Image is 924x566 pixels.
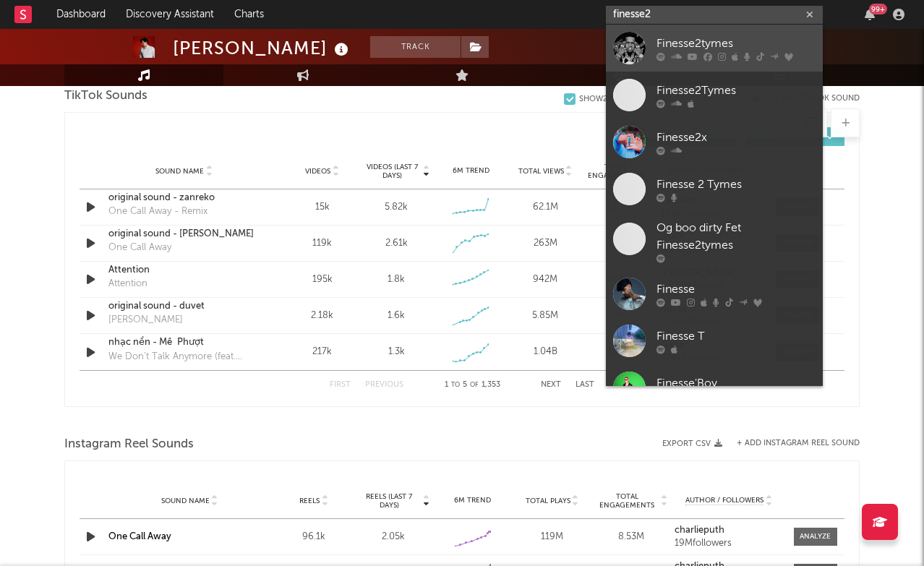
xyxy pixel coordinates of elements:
[370,36,461,58] button: Track
[606,270,823,317] a: Finesse
[278,530,350,544] div: 96.1k
[437,166,505,176] div: 6M Trend
[656,176,816,193] div: Finesse 2 Tymes
[512,345,579,359] div: 1.04B
[579,95,685,104] div: Show 22 Removed Sounds
[512,200,579,215] div: 62.1M
[586,236,654,251] div: 37.7M
[288,236,356,251] div: 119k
[173,36,352,60] div: [PERSON_NAME]
[64,436,194,453] span: Instagram Reel Sounds
[606,6,823,24] input: Search for artists
[108,299,260,314] a: original sound - duvet
[596,492,659,510] span: Total Engagements
[64,87,147,105] span: TikTok Sounds
[305,167,330,176] span: Videos
[586,309,654,323] div: 1M
[108,241,171,255] div: One Call Away
[606,119,823,166] a: Finesse2x
[586,163,645,180] span: Total Engagements
[675,526,783,536] a: charlieputh
[108,335,260,350] a: nhạc nền - Mê Phượt
[606,364,823,411] a: Finesse'Boy
[512,273,579,287] div: 942M
[108,277,147,291] div: Attention
[363,163,422,180] span: Videos (last 7 days)
[656,220,816,254] div: Og boo dirty Fet Finesse2tymes
[675,526,724,535] strong: charlieputh
[432,377,512,394] div: 1 5 1,353
[357,530,429,544] div: 2.05k
[541,381,561,389] button: Next
[288,309,356,323] div: 2.18k
[606,317,823,364] a: Finesse T
[656,129,816,146] div: Finesse2x
[662,439,722,448] button: Export CSV
[737,439,860,447] button: + Add Instagram Reel Sound
[108,263,260,278] a: Attention
[675,539,783,549] div: 19M followers
[108,313,183,327] div: [PERSON_NAME]
[722,439,860,447] div: + Add Instagram Reel Sound
[576,381,594,389] button: Last
[388,309,405,323] div: 1.6k
[108,191,260,205] a: original sound - zanreko
[385,236,408,251] div: 2.61k
[451,382,460,388] span: to
[685,496,763,505] span: Author / Followers
[161,497,210,505] span: Sound Name
[869,4,887,14] div: 99 +
[606,213,823,270] a: Og boo dirty Fet Finesse2tymes
[388,345,405,359] div: 1.3k
[656,374,816,392] div: Finesse'Boy
[385,200,408,215] div: 5.82k
[516,530,589,544] div: 119M
[108,350,260,364] div: We Don't Talk Anymore (feat. [PERSON_NAME])
[606,72,823,119] a: Finesse2Tymes
[470,382,479,388] span: of
[108,532,171,541] a: One Call Away
[357,492,421,510] span: Reels (last 7 days)
[656,280,816,298] div: Finesse
[865,9,875,20] button: 99+
[586,345,654,359] div: 134M
[656,82,816,99] div: Finesse2Tymes
[155,167,204,176] span: Sound Name
[586,200,654,215] div: 12.3M
[526,497,570,505] span: Total Plays
[388,273,405,287] div: 1.8k
[288,345,356,359] div: 217k
[596,530,668,544] div: 8.53M
[108,227,260,241] a: original sound - [PERSON_NAME]
[288,273,356,287] div: 195k
[606,25,823,72] a: Finesse2tymes
[365,381,403,389] button: Previous
[656,35,816,52] div: Finesse2tymes
[512,309,579,323] div: 5.85M
[586,273,654,287] div: 98.8M
[512,236,579,251] div: 263M
[437,495,509,506] div: 6M Trend
[288,200,356,215] div: 15k
[108,205,208,219] div: One Call Away - Remix
[656,327,816,345] div: Finesse T
[518,167,564,176] span: Total Views
[330,381,351,389] button: First
[606,166,823,213] a: Finesse 2 Tymes
[299,497,320,505] span: Reels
